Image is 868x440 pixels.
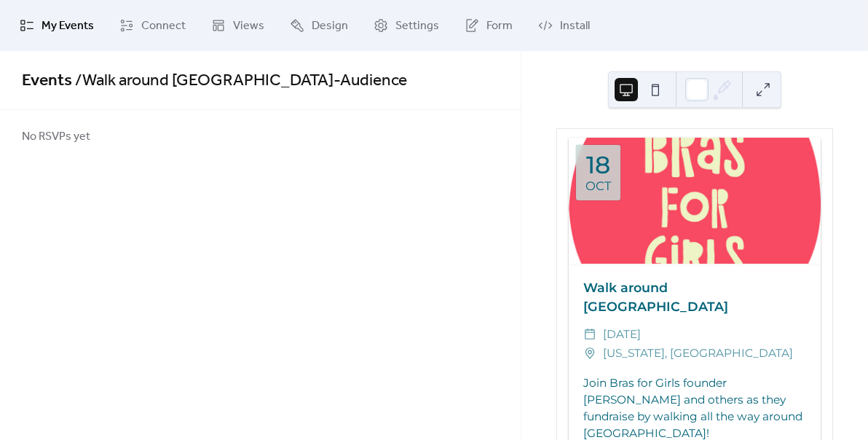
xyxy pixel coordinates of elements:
div: Walk around [GEOGRAPHIC_DATA] [569,278,821,317]
span: No RSVPs yet [22,128,90,146]
span: Install [560,17,590,35]
a: My Events [9,6,105,45]
span: [DATE] [603,325,641,344]
span: Form [486,17,513,35]
div: ​ [583,344,596,363]
a: Views [200,6,275,45]
div: 18 [586,153,610,177]
a: Events [22,65,72,97]
a: Form [454,6,524,45]
span: / Walk around [GEOGRAPHIC_DATA] - Audience [72,65,407,97]
a: Install [527,6,601,45]
div: ​ [583,325,596,344]
div: Oct [585,180,611,192]
a: Settings [363,6,450,45]
a: Design [279,6,359,45]
span: Design [312,17,348,35]
span: [US_STATE], [GEOGRAPHIC_DATA] [603,344,793,363]
span: Views [233,17,264,35]
a: Connect [108,6,197,45]
span: My Events [42,17,94,35]
span: Settings [395,17,439,35]
span: Connect [141,17,186,35]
